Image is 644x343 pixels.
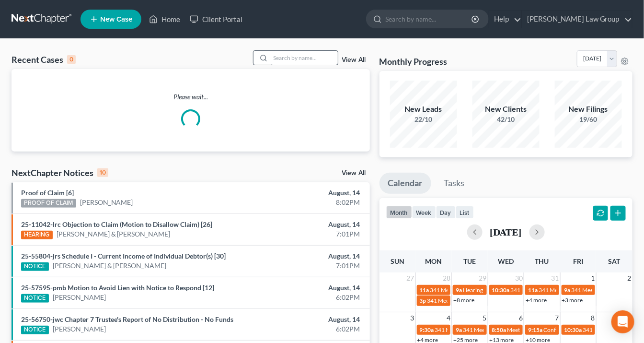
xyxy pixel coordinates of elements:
div: NOTICE [21,294,49,303]
span: 9:30a [420,326,434,333]
div: New Leads [390,104,457,115]
div: New Clients [472,104,540,115]
div: 0 [67,55,76,64]
input: Search by name... [271,51,338,65]
span: New Case [100,16,132,23]
div: 22/10 [390,115,457,124]
span: 10:30a [492,286,510,294]
a: 25-11042-lrc Objection to Claim (Motion to Disallow Claim) [26] [21,220,212,228]
a: +8 more [453,296,474,304]
div: 7:01PM [253,261,360,271]
span: 9:15a [528,326,542,333]
span: 8 [590,312,596,324]
a: View All [342,57,366,63]
div: August, 14 [253,220,360,229]
span: 9a [456,286,462,294]
span: 2 [627,272,632,284]
button: day [436,206,456,219]
div: NOTICE [21,326,49,334]
div: August, 14 [253,188,360,198]
span: 341 Meeting for [PERSON_NAME] & [PERSON_NAME] [427,297,564,304]
span: Thu [535,257,549,265]
span: 28 [442,272,451,284]
span: Fri [573,257,583,265]
span: 8:50a [492,326,506,333]
span: Sat [609,257,621,265]
div: 8:02PM [253,198,360,207]
div: 7:01PM [253,229,360,239]
div: August, 14 [253,251,360,261]
span: 27 [406,272,415,284]
span: 341 Meeting for [PERSON_NAME] [463,326,549,333]
h2: [DATE] [490,227,522,237]
a: Client Portal [185,11,247,28]
span: 6 [518,312,524,324]
span: Hearing for [PERSON_NAME] [463,286,538,294]
span: Tue [463,257,476,265]
span: Wed [498,257,514,265]
a: Help [489,11,521,28]
a: 25-55804-jrs Schedule I - Current Income of Individual Debtor(s) [30] [21,252,226,260]
div: NextChapter Notices [11,167,108,178]
a: View All [342,170,366,177]
div: August, 14 [253,315,360,324]
a: +4 more [526,296,547,304]
span: 9a [564,286,571,294]
a: [PERSON_NAME] [53,293,106,302]
div: Open Intercom Messenger [611,310,634,333]
span: 3p [420,297,426,304]
span: 341 Meeting for [PERSON_NAME] [430,286,517,294]
input: Search by name... [385,10,473,28]
a: [PERSON_NAME] [53,324,106,334]
div: PROOF OF CLAIM [21,199,76,208]
a: [PERSON_NAME] Law Group [522,11,632,28]
button: month [386,206,412,219]
a: 25-56750-jwc Chapter 7 Trustee's Report of No Distribution - No Funds [21,315,233,323]
span: 11a [420,286,429,294]
div: New Filings [555,104,622,115]
span: 29 [478,272,488,284]
span: Sun [391,257,404,265]
a: [PERSON_NAME] & [PERSON_NAME] [53,261,167,271]
span: 10:30a [564,326,582,333]
a: 25-57595-pmb Motion to Avoid Lien with Notice to Respond [12] [21,284,214,292]
span: 341 Meeting for [PERSON_NAME] [435,326,521,333]
span: Mon [425,257,442,265]
div: HEARING [21,231,53,239]
span: 4 [446,312,451,324]
div: 10 [97,168,108,177]
span: Meeting for [PERSON_NAME] [507,326,583,333]
a: Proof of Claim [6] [21,189,74,197]
p: Please wait... [11,92,370,102]
div: 6:02PM [253,324,360,334]
div: NOTICE [21,262,49,271]
div: 42/10 [472,115,540,124]
a: +3 more [562,296,583,304]
span: 9a [456,326,462,333]
span: 1 [590,272,596,284]
div: Recent Cases [11,54,76,65]
div: 6:02PM [253,293,360,302]
button: week [412,206,436,219]
span: 30 [514,272,524,284]
span: 11a [528,286,538,294]
span: 31 [551,272,560,284]
a: [PERSON_NAME] [80,198,133,207]
a: Home [144,11,185,28]
span: 3 [410,312,415,324]
a: Tasks [436,173,473,194]
span: 5 [482,312,488,324]
h3: Monthly Progress [379,56,448,67]
button: list [456,206,474,219]
div: August, 14 [253,283,360,293]
a: Calendar [379,173,431,194]
div: 19/60 [555,115,622,124]
span: 7 [554,312,560,324]
a: [PERSON_NAME] & [PERSON_NAME] [57,229,171,239]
